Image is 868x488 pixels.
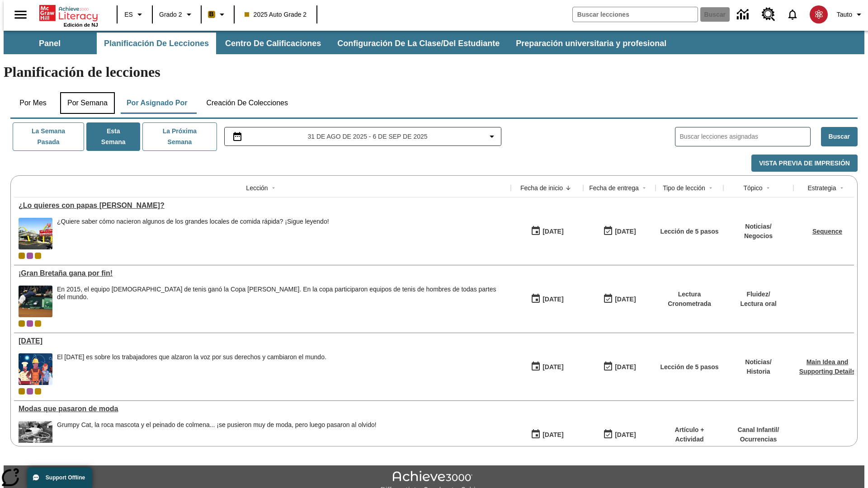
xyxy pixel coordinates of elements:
button: Perfil/Configuración [833,6,868,23]
button: 09/07/25: Último día en que podrá accederse la lección [600,358,639,375]
div: OL 2025 Auto Grade 3 [27,320,33,327]
img: Uno de los primeros locales de McDonald's, con el icónico letrero rojo y los arcos amarillos. [19,218,52,249]
p: Noticias / [744,222,773,231]
button: Lenguaje: ES, Selecciona un idioma [120,6,149,23]
div: Grumpy Cat, la roca mascota y el peinado de colmena... ¡se pusieron muy de moda, pero luego pasar... [57,421,377,429]
span: Edición de NJ [64,22,98,28]
button: Por mes [10,92,56,114]
button: Sort [836,183,847,193]
button: La próxima semana [142,122,217,151]
div: Subbarra de navegación [4,31,864,54]
div: Tipo de lección [663,183,705,192]
p: Negocios [744,231,773,241]
p: Historia [745,367,771,376]
img: foto en blanco y negro de una chica haciendo girar unos hula-hulas en la década de 1950 [19,421,52,453]
button: Seleccione el intervalo de fechas opción del menú [228,131,498,142]
div: ¿Quiere saber cómo nacieron algunos de los grandes locales de comida rápida? ¡Sigue leyendo! [57,218,329,249]
button: Sort [268,183,279,193]
div: [DATE] [542,294,563,305]
button: Creación de colecciones [199,92,295,114]
span: Grado 2 [159,10,182,19]
button: Preparación universitaria y profesional [509,33,674,54]
div: [DATE] [615,429,636,441]
a: Centro de recursos, Se abrirá en una pestaña nueva. [756,2,781,27]
a: Sequence [812,228,842,235]
span: Tauto [837,10,852,19]
button: 09/01/25: Primer día en que estuvo disponible la lección [528,358,566,375]
div: New 2025 class [35,253,41,259]
button: 09/04/25: Último día en que podrá accederse la lección [600,223,639,240]
img: avatar image [810,5,828,23]
button: Sort [563,183,574,193]
span: B [209,9,214,20]
button: Planificación de lecciones [97,33,216,54]
div: Modas que pasaron de moda [19,405,506,413]
div: El Día del Trabajo es sobre los trabajadores que alzaron la voz por sus derechos y cambiaron el m... [57,353,326,385]
a: ¡Gran Bretaña gana por fin!, Lecciones [19,269,506,277]
a: Centro de información [731,2,756,27]
button: 06/30/26: Último día en que podrá accederse la lección [600,426,639,443]
p: Canal Infantil / [738,425,779,435]
span: Support Offline [46,474,85,481]
a: Notificaciones [781,3,804,26]
p: Lectura oral [740,299,776,309]
button: Panel [5,33,95,54]
div: [DATE] [542,429,563,441]
button: Por semana [60,92,115,114]
div: Subbarra de navegación [4,33,675,54]
button: Sort [639,183,650,193]
p: Ocurrencias [738,435,779,444]
div: Portada [39,3,98,28]
button: Escoja un nuevo avatar [804,3,833,26]
img: Tenista británico Andy Murray extendiendo todo su cuerpo para alcanzar una pelota durante un part... [19,286,52,317]
span: New 2025 class [35,388,41,394]
div: Clase actual [19,253,25,259]
div: ¡Gran Bretaña gana por fin! [19,269,506,277]
div: Tópico [743,183,762,192]
button: Abrir el menú lateral [7,1,34,28]
div: Clase actual [19,320,25,327]
button: Buscar [821,127,858,146]
button: Sort [763,183,774,193]
div: [DATE] [542,361,563,373]
input: Buscar campo [573,7,698,22]
div: [DATE] [542,226,563,237]
div: Clase actual [19,388,25,394]
div: OL 2025 Auto Grade 3 [27,253,33,259]
div: [DATE] [615,361,636,373]
button: Esta semana [86,122,140,151]
a: Día del Trabajo, Lecciones [19,337,506,345]
button: Configuración de la clase/del estudiante [330,33,507,54]
p: Artículo + Actividad [660,425,719,444]
div: En 2015, el equipo [DEMOGRAPHIC_DATA] de tenis ganó la Copa [PERSON_NAME]. En la copa participaro... [57,286,506,301]
span: 31 de ago de 2025 - 6 de sep de 2025 [307,132,427,141]
div: En 2015, el equipo británico de tenis ganó la Copa Davis. En la copa participaron equipos de teni... [57,286,506,317]
span: ES [124,10,133,19]
div: Estrategia [807,183,836,192]
div: New 2025 class [35,320,41,327]
button: Centro de calificaciones [218,33,328,54]
div: ¿Quiere saber cómo nacieron algunos de los grandes locales de comida rápida? ¡Sigue leyendo! [57,218,329,225]
p: Lectura Cronometrada [660,290,719,309]
button: Sort [705,183,716,193]
p: Fluidez / [740,290,776,299]
div: ¿Lo quieres con papas fritas? [19,202,506,210]
div: Grumpy Cat, la roca mascota y el peinado de colmena... ¡se pusieron muy de moda, pero luego pasar... [57,421,377,453]
button: 07/19/25: Primer día en que estuvo disponible la lección [528,426,566,443]
span: 2025 Auto Grade 2 [245,10,307,19]
a: Modas que pasaron de moda, Lecciones [19,405,506,413]
div: El [DATE] es sobre los trabajadores que alzaron la voz por sus derechos y cambiaron el mundo. [57,353,326,361]
button: Por asignado por [119,92,195,114]
div: [DATE] [615,226,636,237]
a: ¿Lo quieres con papas fritas?, Lecciones [19,202,506,210]
span: OL 2025 Auto Grade 3 [27,388,33,394]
